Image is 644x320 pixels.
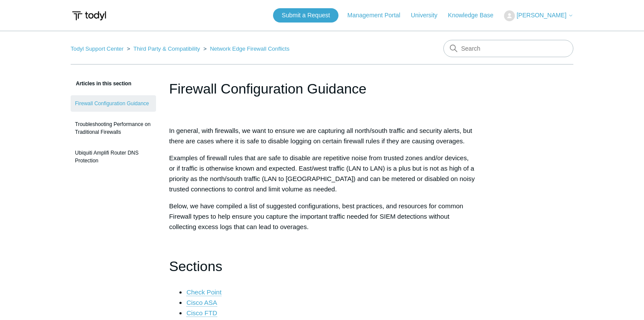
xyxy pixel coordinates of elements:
a: Cisco FTD [186,309,217,317]
a: University [411,11,446,20]
li: Third Party & Compatibility [125,45,202,52]
a: Troubleshooting Performance on Traditional Firewalls [71,116,156,140]
span: [PERSON_NAME] [517,12,566,19]
li: Todyl Support Center [71,45,125,52]
a: Submit a Request [273,8,338,23]
p: Examples of firewall rules that are safe to disable are repetitive noise from trusted zones and/o... [169,153,475,194]
img: Todyl Support Center Help Center home page [71,8,107,24]
a: Firewall Configuration Guidance [71,95,156,112]
a: Check Point [186,288,221,296]
button: [PERSON_NAME] [504,10,573,21]
p: In general, with firewalls, we want to ensure we are capturing all north/south traffic and securi... [169,126,475,146]
a: Ubiquiti Amplifi Router DNS Protection [71,145,156,169]
a: Todyl Support Center [71,45,124,52]
span: Articles in this section [71,81,131,87]
input: Search [443,40,573,57]
h1: Firewall Configuration Guidance [169,78,475,99]
a: Management Portal [348,11,409,20]
a: Knowledge Base [448,11,502,20]
a: Network Edge Firewall Conflicts [210,45,289,52]
li: Network Edge Firewall Conflicts [202,45,289,52]
p: Below, we have compiled a list of suggested configurations, best practices, and resources for com... [169,201,475,232]
a: Third Party & Compatibility [133,45,200,52]
h1: Sections [169,255,475,278]
a: Cisco ASA [186,299,217,307]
